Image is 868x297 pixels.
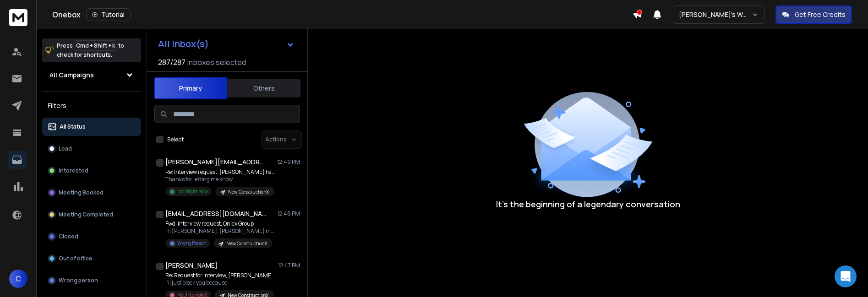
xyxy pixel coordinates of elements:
p: Lead [59,145,72,152]
p: 12:47 PM [278,262,300,269]
span: 287 / 287 [158,57,186,68]
button: Primary [154,77,227,99]
button: Lead [42,140,141,158]
p: Get Free Credits [795,10,846,19]
button: Get Free Credits [775,5,852,24]
p: 12:49 PM [277,158,300,166]
p: Closed [59,233,78,240]
label: Select [167,136,184,143]
p: Thanks for letting me know [165,176,275,183]
button: Tutorial [86,8,131,21]
button: Meeting Completed [42,205,141,224]
p: New ConstructionX [228,189,269,195]
div: Open Intercom Messenger [835,265,857,287]
p: Re: Interview request, [PERSON_NAME] Family [165,168,275,176]
button: Interested [42,162,141,180]
button: All Inbox(s) [151,35,302,53]
button: C [9,270,27,288]
h1: All Inbox(s) [158,39,209,49]
p: Meeting Completed [59,211,113,218]
h1: [PERSON_NAME] [165,261,218,270]
p: Out of office [59,255,93,262]
h3: Inboxes selected [187,57,246,68]
button: Out of office [42,249,141,268]
p: Meeting Booked [59,189,104,196]
p: Wrong person [59,277,98,284]
button: All Status [42,118,141,136]
button: Meeting Booked [42,184,141,202]
button: Wrong person [42,271,141,290]
h1: [PERSON_NAME][EMAIL_ADDRESS][DOMAIN_NAME] [165,157,266,167]
h3: Filters [42,99,141,112]
p: All Status [60,123,86,130]
h1: [EMAIL_ADDRESS][DOMAIN_NAME] [165,209,266,218]
button: Closed [42,227,141,246]
p: [PERSON_NAME]'s Workspace [679,10,752,19]
p: 12:48 PM [277,210,300,217]
p: i’ll just block you because [165,279,275,286]
button: All Campaigns [42,66,141,84]
div: Onebox [52,8,633,21]
p: Fwd: Interview request, Onicx Group [165,220,275,227]
p: New ConstructionX [226,240,267,247]
h1: All Campaigns [49,70,94,80]
p: Wrong Person [177,240,206,247]
span: Cmd + Shift + k [75,40,116,51]
p: Hi [PERSON_NAME], [PERSON_NAME] mentioned that [165,227,275,235]
p: Interested [59,167,88,174]
p: Not Right Now [177,188,208,195]
p: It’s the beginning of a legendary conversation [496,198,680,211]
p: Re: Request for interview, [PERSON_NAME]+[PERSON_NAME] [165,272,275,279]
button: Others [227,78,300,98]
p: Press to check for shortcuts. [57,41,124,59]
